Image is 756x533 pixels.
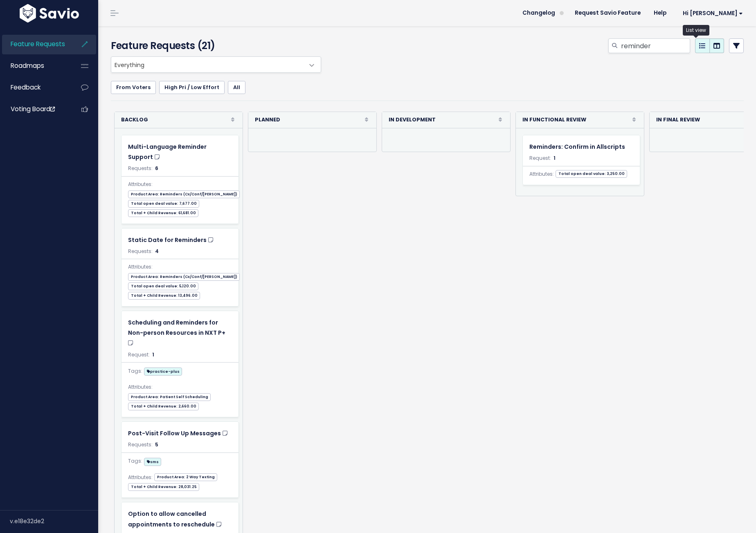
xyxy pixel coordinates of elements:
[128,403,199,410] span: Total + Child Revenue: 2,660.00
[128,292,200,300] span: Total + Child Revenue: 13,496.00
[128,318,229,349] a: Scheduling and Reminders for Non-person Resources in NXT P+
[18,4,81,22] img: logo-white.9d6f32f41409.svg
[121,115,148,125] strong: Backlog
[155,248,159,255] span: 4
[128,235,222,245] a: Static Date for Reminders
[683,25,709,36] div: List view
[144,456,161,466] a: sms
[155,165,158,172] span: 6
[128,248,153,255] span: Requests:
[128,428,227,439] a: Post-Visit Follow Up Messages
[11,40,65,48] span: Feature Requests
[128,393,211,401] span: Product Area: Patient Self Scheduling
[2,35,68,54] a: Feature Requests
[128,318,225,337] span: Scheduling and Reminders for Non-person Resources in NXT P+
[144,367,182,376] span: practice-plus
[128,209,198,217] span: Total + Child Revenue: 61,681.00
[128,143,207,161] span: Multi-Language Reminder Support
[683,10,743,16] span: Hi [PERSON_NAME]
[389,115,436,125] strong: In Development
[11,61,44,70] span: Roadmaps
[128,165,153,172] span: Requests:
[144,366,182,376] a: practice-plus
[152,351,154,358] span: 1
[159,81,225,94] a: High Pri / Low Effort
[111,56,321,73] span: Everything
[128,429,221,437] span: Post-Visit Follow Up Messages
[11,105,55,113] span: Voting Board
[673,7,749,20] a: Hi [PERSON_NAME]
[128,262,153,271] span: Attributes:
[144,458,161,466] span: sms
[154,473,217,481] span: Product Area: 2 Way Texting
[11,83,40,92] span: Feedback
[522,10,555,16] span: Changelog
[128,236,207,244] span: Static Date for Reminders
[128,483,199,491] span: Total + Child Revenue: 28,031.25
[128,441,153,448] span: Requests:
[128,180,153,189] span: Attributes:
[656,115,700,125] strong: In Final Review
[529,170,554,179] span: Attributes:
[111,38,314,53] h4: Feature Requests (21)
[2,56,68,75] a: Roadmaps
[111,57,304,72] span: Everything
[128,383,153,392] span: Attributes:
[255,115,280,125] strong: Planned
[522,115,586,125] strong: In Functional Review
[553,155,556,161] span: 1
[128,282,198,290] span: Total open deal value: 5,120.00
[128,367,142,376] span: Tags:
[568,7,647,19] a: Request Savio Feature
[128,142,229,162] a: Multi-Language Reminder Support
[128,510,215,528] span: Option to allow cancelled appointments to reschedule
[128,457,142,466] span: Tags:
[529,155,551,161] span: Request:
[128,200,199,208] span: Total open deal value: 7,677.00
[128,509,229,529] a: Option to allow cancelled appointments to reschedule
[529,142,625,152] a: Reminders: Confirm in Allscripts
[128,351,150,358] span: Request:
[128,473,153,482] span: Attributes:
[10,511,98,532] div: v.e18e32de2
[128,190,240,198] span: Product Area: Reminders (Cx/Conf/[PERSON_NAME])
[620,38,690,53] input: Search features...
[529,143,625,151] span: Reminders: Confirm in Allscripts
[2,78,68,97] a: Feedback
[111,81,156,94] a: From Voters
[128,273,240,281] span: Product Area: Reminders (Cx/Conf/[PERSON_NAME])
[647,7,673,19] a: Help
[228,81,245,94] a: All
[2,100,68,119] a: Voting Board
[111,81,744,94] ul: Filter feature requests
[155,441,158,448] span: 5
[556,170,627,178] span: Total open deal value: 3,250.00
